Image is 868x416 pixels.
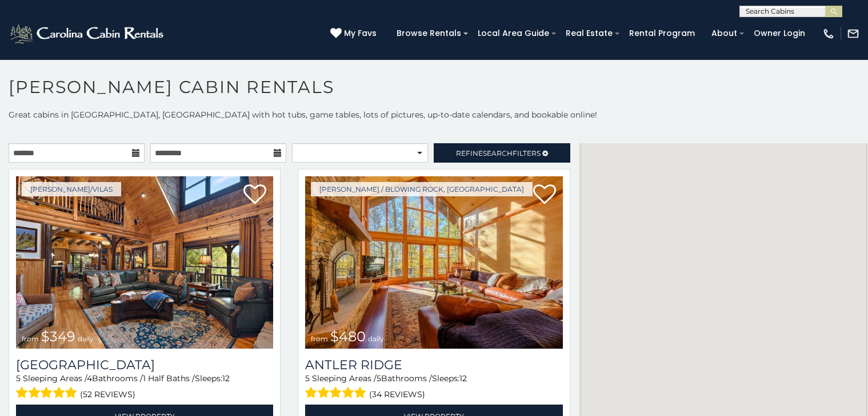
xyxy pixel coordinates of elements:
img: White-1-2.png [9,22,167,45]
span: Search [483,149,513,157]
a: Owner Login [748,25,811,42]
span: from [311,334,328,343]
a: Browse Rentals [391,25,467,42]
span: (52 reviews) [80,387,135,402]
a: Rental Program [623,25,701,42]
span: 12 [222,373,230,383]
span: 5 [305,373,310,383]
span: 5 [377,373,381,383]
span: 1 Half Baths / [143,373,195,383]
span: Refine Filters [456,149,541,157]
span: 4 [87,373,92,383]
span: My Favs [344,27,377,39]
a: Add to favorites [243,183,266,207]
a: Antler Ridge from $480 daily [305,176,562,349]
span: from [22,334,39,343]
a: [GEOGRAPHIC_DATA] [16,357,273,373]
div: Sleeping Areas / Bathrooms / Sleeps: [16,373,273,402]
a: Antler Ridge [305,357,562,373]
span: daily [78,334,94,343]
img: mail-regular-white.png [847,27,859,40]
span: (34 reviews) [369,387,425,402]
img: Antler Ridge [305,176,562,349]
a: [PERSON_NAME] / Blowing Rock, [GEOGRAPHIC_DATA] [311,182,533,196]
a: Local Area Guide [472,25,555,42]
span: $349 [41,328,75,345]
span: 12 [459,373,467,383]
a: Real Estate [560,25,618,42]
span: daily [368,334,384,343]
h3: Diamond Creek Lodge [16,357,273,373]
div: Sleeping Areas / Bathrooms / Sleeps: [305,373,562,402]
a: About [706,25,743,42]
a: RefineSearchFilters [434,143,570,163]
img: Diamond Creek Lodge [16,176,273,349]
a: Diamond Creek Lodge from $349 daily [16,176,273,349]
span: $480 [330,328,366,345]
a: My Favs [330,27,379,40]
a: Add to favorites [533,183,556,207]
a: [PERSON_NAME]/Vilas [22,182,121,196]
span: 5 [16,373,21,383]
img: phone-regular-white.png [822,27,835,40]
